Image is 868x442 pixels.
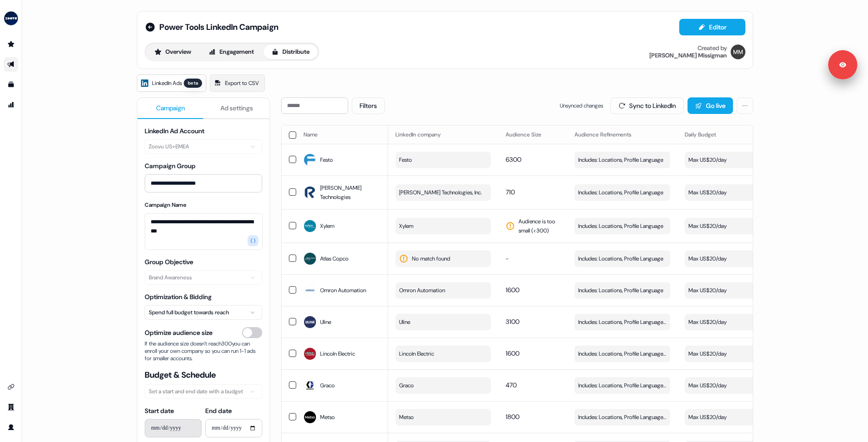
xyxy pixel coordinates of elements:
[145,127,204,135] label: LinkedIn Ad Account
[649,52,727,59] div: [PERSON_NAME] Missigman
[685,250,780,267] button: Max US$20/day
[145,340,262,362] span: If the audience size doesn’t reach 300 you can enroll your own company so you can run 1-1 ads for...
[395,314,491,330] button: Uline
[4,400,18,414] a: Go to team
[220,103,253,113] span: Ad settings
[578,254,663,263] span: Includes: Locations, Profile Language
[677,125,788,144] th: Daily Budget
[296,125,388,144] th: Name
[679,23,745,33] a: Editor
[147,45,199,59] button: Overview
[395,218,491,234] button: Xylem
[575,314,670,330] button: Includes: Locations, Profile Language, Job Functions
[399,286,445,295] span: Omron Automation
[575,184,670,201] button: Includes: Locations, Profile Language
[210,74,265,92] a: Export to CSV
[498,243,567,274] td: -
[320,413,335,422] span: Metso
[567,125,677,144] th: Audience Refinements
[578,317,666,327] span: Includes: Locations, Profile Language, Job Functions
[519,217,560,235] span: Audience is too small (< 300 )
[685,282,780,299] button: Max US$20/day
[352,97,385,114] button: Filters
[575,409,670,425] button: Includes: Locations, Profile Language, Job Functions
[575,152,670,168] button: Includes: Locations, Profile Language
[4,380,18,394] a: Go to integrations
[395,346,491,362] button: Lincoln Electric
[578,188,663,197] span: Includes: Locations, Profile Language
[578,381,666,390] span: Includes: Locations, Profile Language, Job Functions
[575,250,670,267] button: Includes: Locations, Profile Language
[145,293,212,301] label: Optimization & Bidding
[225,79,259,88] span: Export to CSV
[145,369,262,380] span: Budget & Schedule
[320,381,335,390] span: Graco
[320,317,331,327] span: Uline
[145,258,193,266] label: Group Objective
[320,183,381,202] span: [PERSON_NAME] Technologies
[506,155,521,164] span: 6300
[399,413,414,422] span: Metso
[395,377,491,394] button: Graco
[498,125,567,144] th: Audience Size
[685,314,780,330] button: Max US$20/day
[399,349,434,358] span: Lincoln Electric
[205,407,232,415] label: End date
[506,381,517,389] span: 470
[679,19,745,35] button: Editor
[4,37,18,51] a: Go to prospects
[685,218,780,234] button: Max US$20/day
[412,254,450,263] span: No match found
[578,155,663,164] span: Includes: Locations, Profile Language
[685,377,780,394] button: Max US$20/day
[560,101,603,110] span: Unsynced changes
[145,407,174,415] label: Start date
[320,254,349,263] span: Atlas Copco
[578,413,666,422] span: Includes: Locations, Profile Language, Job Functions
[578,349,666,358] span: Includes: Locations, Profile Language, Job Functions
[737,97,753,114] button: More actions
[575,282,670,299] button: Includes: Locations, Profile Language
[575,377,670,394] button: Includes: Locations, Profile Language, Job Functions
[399,317,410,327] span: Uline
[4,77,18,92] a: Go to templates
[399,155,412,164] span: Festo
[688,97,733,114] button: Go live
[264,45,317,59] button: Distribute
[145,328,213,337] span: Optimize audience size
[575,346,670,362] button: Includes: Locations, Profile Language, Job Functions
[731,45,745,59] img: Morgan
[575,218,670,234] button: Includes: Locations, Profile Language
[395,250,491,267] button: No match found
[685,346,780,362] button: Max US$20/day
[399,221,413,231] span: Xylem
[320,349,355,358] span: Lincoln Electric
[506,188,515,196] span: 710
[388,125,498,144] th: LinkedIn company
[395,409,491,425] button: Metso
[145,162,196,170] label: Campaign Group
[395,152,491,168] button: Festo
[399,188,482,197] span: [PERSON_NAME] Technologies, Inc.
[395,282,491,299] button: Omron Automation
[395,184,491,201] button: [PERSON_NAME] Technologies, Inc.
[685,184,780,201] button: Max US$20/day
[201,45,262,59] button: Engagement
[685,409,780,425] button: Max US$20/day
[578,221,663,231] span: Includes: Locations, Profile Language
[156,103,185,113] span: Campaign
[506,317,519,326] span: 3100
[399,381,414,390] span: Graco
[698,45,727,52] div: Created by
[610,97,684,114] button: Sync to LinkedIn
[152,79,182,88] span: LinkedIn Ads
[159,22,278,33] span: Power Tools LinkedIn Campaign
[320,155,333,164] span: Festo
[506,413,519,421] span: 1800
[145,201,186,209] label: Campaign Name
[506,349,519,357] span: 1600
[4,57,18,72] a: Go to outbound experience
[506,286,519,294] span: 1600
